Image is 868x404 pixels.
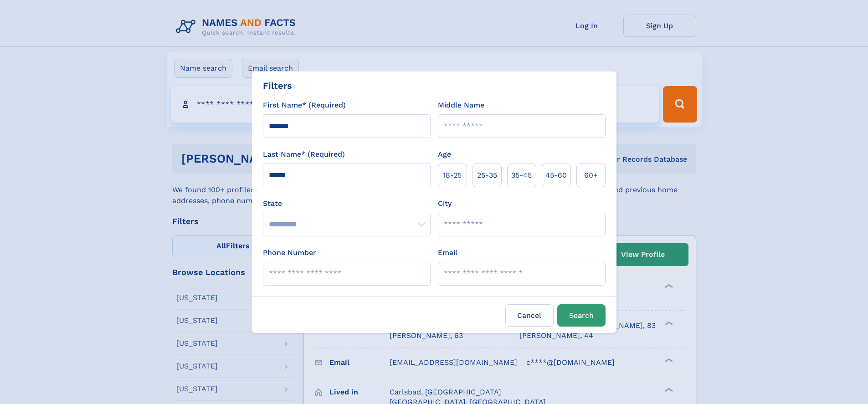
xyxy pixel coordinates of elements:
[263,100,346,111] label: First Name* (Required)
[263,79,292,92] div: Filters
[263,198,431,209] label: State
[584,170,598,181] span: 60+
[438,100,484,111] label: Middle Name
[477,170,497,181] span: 25‑35
[263,149,345,160] label: Last Name* (Required)
[438,149,451,160] label: Age
[438,247,457,258] label: Email
[557,304,606,327] button: Search
[511,170,532,181] span: 35‑45
[263,247,316,258] label: Phone Number
[443,170,462,181] span: 18‑25
[438,198,452,209] label: City
[505,304,554,327] label: Cancel
[545,170,567,181] span: 45‑60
